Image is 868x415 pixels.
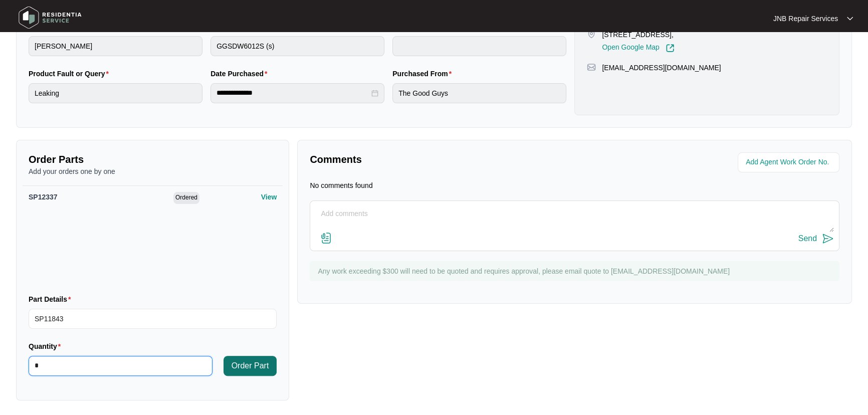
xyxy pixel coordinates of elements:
label: Quantity [29,341,65,351]
label: Part Details [29,294,75,304]
span: SP12337 [29,193,58,201]
label: Date Purchased [210,69,271,79]
p: [STREET_ADDRESS], [602,30,674,40]
img: dropdown arrow [847,16,853,21]
img: map-pin [587,63,596,72]
label: Purchased From [392,69,456,79]
input: Add Agent Work Order No. [746,156,833,168]
p: [EMAIL_ADDRESS][DOMAIN_NAME] [602,63,721,73]
img: send-icon.svg [822,233,834,245]
button: Order Part [224,356,277,376]
p: No comments found [310,180,372,190]
p: Any work exceeding $300 will need to be quoted and requires approval, please email quote to [EMAI... [318,266,834,276]
span: Ordered [173,192,199,204]
p: View [261,192,277,202]
button: Send [798,232,834,246]
input: Product Model [210,36,384,56]
span: Order Part [232,360,269,372]
input: Serial Number [392,36,566,56]
input: Quantity [29,356,212,375]
a: Open Google Map [602,44,674,53]
input: Date Purchased [216,88,369,98]
p: Order Parts [29,152,277,166]
p: JNB Repair Services [773,14,838,24]
input: Brand [29,36,202,56]
label: Product Fault or Query [29,69,113,79]
p: Add your orders one by one [29,166,277,176]
input: Purchased From [392,83,566,103]
img: Link-External [666,44,675,53]
div: Send [798,234,817,243]
input: Part Details [29,309,277,329]
img: file-attachment-doc.svg [320,232,332,244]
input: Product Fault or Query [29,83,202,103]
img: residentia service logo [15,3,85,33]
p: Comments [310,152,567,166]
